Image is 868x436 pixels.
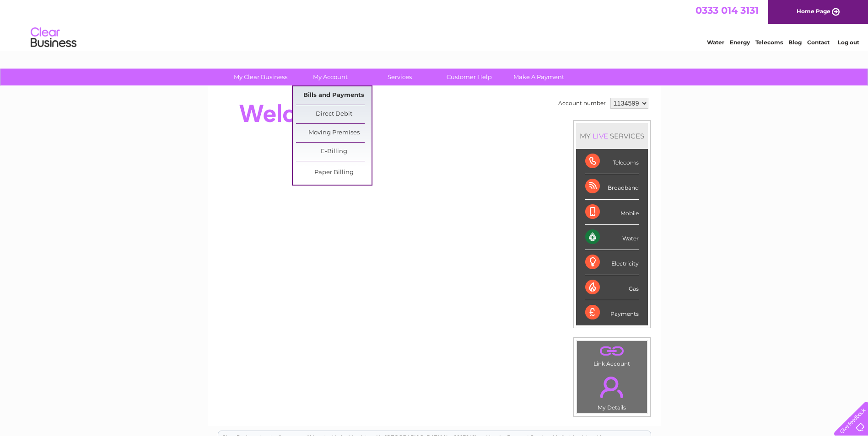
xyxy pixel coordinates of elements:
[577,369,647,414] td: My Details
[577,340,647,369] td: Link Account
[292,69,368,85] a: My Account
[218,5,651,44] div: Clear Business is a trading name of Verastar Limited (registered in [GEOGRAPHIC_DATA] No. 3667643...
[585,300,639,325] div: Payments
[591,132,610,140] div: LIVE
[788,39,802,46] a: Blog
[755,39,783,46] a: Telecoms
[585,250,639,275] div: Electricity
[585,149,639,174] div: Telecoms
[30,24,77,52] img: logo.png
[556,96,608,111] td: Account number
[296,86,372,105] a: Bills and Payments
[296,124,372,142] a: Moving Premises
[296,105,372,123] a: Direct Debit
[501,69,577,85] a: Make A Payment
[296,143,372,161] a: E-Billing
[695,5,759,16] a: 0333 014 3131
[585,225,639,250] div: Water
[431,69,507,85] a: Customer Help
[579,371,645,403] a: .
[223,69,298,85] a: My Clear Business
[576,123,648,149] div: MY SERVICES
[579,343,645,359] a: .
[362,69,437,85] a: Services
[730,39,750,46] a: Energy
[585,275,639,300] div: Gas
[838,39,859,46] a: Log out
[296,164,372,182] a: Paper Billing
[807,39,830,46] a: Contact
[707,39,724,46] a: Water
[585,174,639,199] div: Broadband
[585,200,639,225] div: Mobile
